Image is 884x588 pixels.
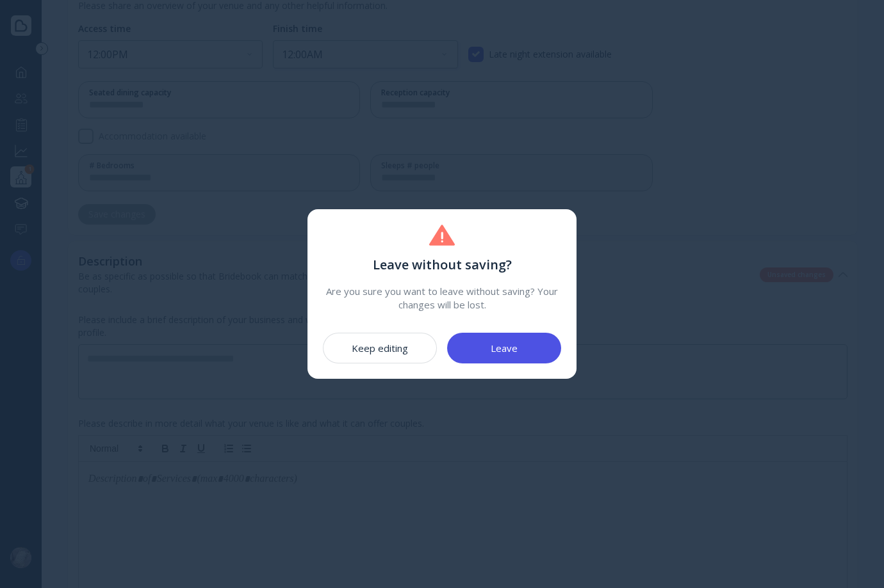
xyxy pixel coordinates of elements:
[323,256,561,274] div: Leave without saving?
[323,333,437,363] button: Keep editing
[323,285,561,312] div: Are you sure you want to leave without saving? Your changes will be lost.
[447,333,561,363] button: Leave
[491,343,518,353] div: Leave
[352,343,408,353] div: Keep editing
